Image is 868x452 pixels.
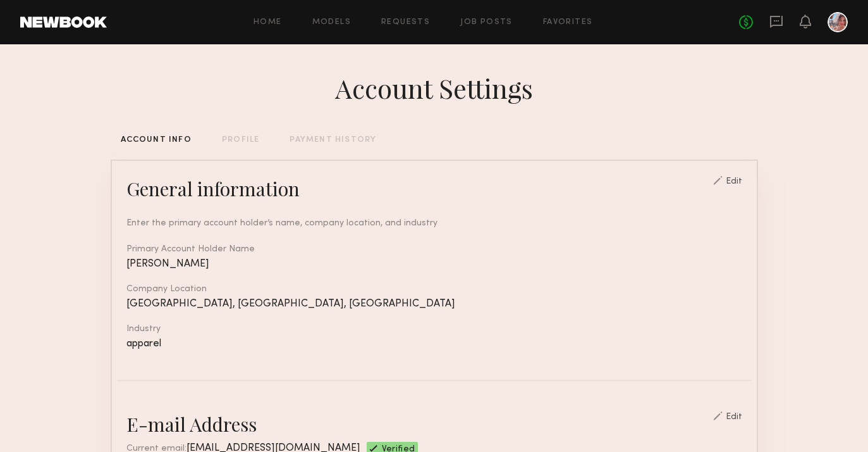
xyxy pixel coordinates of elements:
div: PAYMENT HISTORY [290,136,376,144]
div: PROFILE [222,136,259,144]
div: Company Location [126,285,742,294]
div: ACCOUNT INFO [121,136,192,144]
a: Requests [381,18,430,27]
div: Industry [126,325,742,334]
a: Job Posts [460,18,513,27]
div: General information [126,176,300,201]
div: [PERSON_NAME] [126,259,742,270]
div: Edit [726,177,742,186]
div: Edit [726,413,742,422]
div: E-mail Address [126,411,257,437]
a: Favorites [543,18,593,27]
div: [GEOGRAPHIC_DATA], [GEOGRAPHIC_DATA], [GEOGRAPHIC_DATA] [126,299,742,310]
div: apparel [126,339,742,349]
a: Models [312,18,351,27]
div: Enter the primary account holder’s name, company location, and industry [126,217,742,230]
a: Home [254,18,282,27]
div: Account Settings [335,70,533,106]
div: Primary Account Holder Name [126,245,742,254]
